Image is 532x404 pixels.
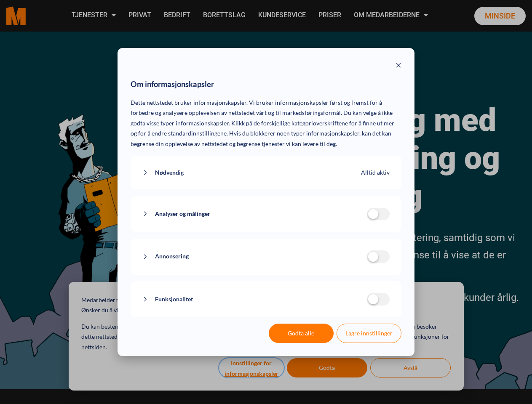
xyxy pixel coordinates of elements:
button: Godta alle [269,324,334,343]
span: Funksjonalitet [155,294,193,305]
button: Analyser og målinger [142,209,367,219]
button: Close modal [396,61,401,72]
span: Om informasjonskapsler [131,78,214,91]
span: Alltid aktiv [361,167,390,178]
span: Annonsering [155,251,189,262]
p: Dette nettstedet bruker informasjonskapsler. Vi bruker informasjonskapsler først og fremst for å ... [131,98,401,149]
button: Annonsering [142,251,367,262]
button: Funksjonalitet [142,294,367,305]
button: Nødvendig [142,167,361,178]
span: Nødvendig [155,167,184,178]
button: Lagre innstillinger [337,324,401,343]
span: Analyser og målinger [155,209,210,219]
